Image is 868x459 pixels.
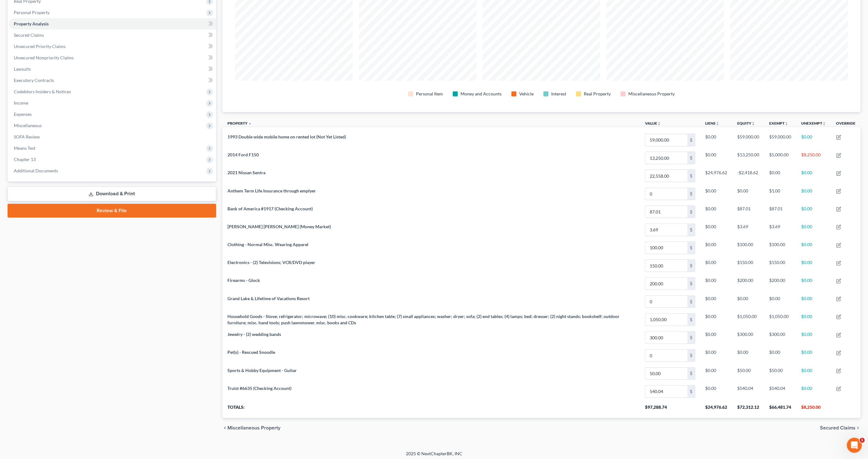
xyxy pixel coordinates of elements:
div: $ [687,224,695,236]
span: Electronics - (2) Televisions; VCR/DVD player [227,260,315,265]
span: Truist #6635 (Checking Account) [227,386,291,391]
input: 0.00 [645,242,687,254]
th: $24,976.62 [700,400,732,418]
td: $0.00 [700,275,732,293]
iframe: Intercom live chat [847,438,862,453]
div: $ [687,260,695,272]
td: $1,050.00 [764,310,796,328]
input: 0.00 [645,368,687,380]
td: $0.00 [700,329,732,347]
input: 0.00 [645,296,687,308]
span: [PERSON_NAME] [PERSON_NAME] (Money Market) [227,224,331,229]
a: Liensunfold_more [705,121,719,126]
td: $0.00 [700,257,732,275]
div: $ [687,134,695,146]
td: $150.00 [732,257,764,275]
span: Secured Claims [14,32,44,38]
td: $50.00 [732,364,764,382]
td: $0.00 [700,382,732,400]
span: Executory Contracts [14,78,54,83]
span: Personal Property [14,10,50,15]
span: 2021 Nissan Sentra [227,170,265,175]
td: $150.00 [764,257,796,275]
td: $1,050.00 [732,310,764,328]
span: Unsecured Nonpriority Claims [14,55,74,60]
span: Clothing - Normal Misc. Wearing Apparel [227,242,308,247]
th: $97,288.74 [640,400,700,418]
td: $50.00 [764,364,796,382]
td: $0.00 [700,185,732,203]
td: $0.00 [700,364,732,382]
a: Lawsuits [9,63,216,75]
a: Secured Claims [9,30,216,41]
i: expand_less [248,122,252,126]
input: 0.00 [645,224,687,236]
span: Expenses [14,111,32,117]
th: Totals: [222,400,640,418]
td: $0.00 [700,293,732,310]
span: Codebtors Insiders & Notices [14,89,71,94]
span: Grand Lake & Lifetime of Vacations Resort [227,296,310,301]
div: Miscellaneous Property [628,91,674,97]
button: Secured Claims chevron_right [820,425,860,430]
td: $0.00 [796,131,831,149]
span: 1993 Double wide mobile home on rented lot (Not Yet Listed) [227,134,346,139]
input: 0.00 [645,134,687,146]
span: Pet(s) - Rescued Snoodle [227,349,275,355]
span: Additional Documents [14,168,58,173]
td: $0.00 [796,275,831,293]
th: $66,481.74 [764,400,796,418]
td: $0.00 [796,293,831,310]
a: Executory Contracts [9,75,216,86]
a: Review & File [8,204,216,218]
td: $3.69 [764,221,796,239]
span: Anthem Term Life Insurance through emplyer [227,188,316,193]
span: Jewelry - (2) wedding bands [227,332,281,337]
a: Equityunfold_more [737,121,755,126]
th: $72,312.12 [732,400,764,418]
td: $300.00 [732,329,764,347]
td: $87.01 [732,203,764,221]
td: $24,976.62 [700,167,732,185]
td: $0.00 [732,347,764,364]
div: $ [687,188,695,200]
td: $200.00 [732,275,764,293]
td: $0.00 [700,310,732,328]
input: 0.00 [645,152,687,164]
div: Money and Accounts [460,91,501,97]
td: $100.00 [732,239,764,256]
a: Unsecured Nonpriority Claims [9,52,216,63]
i: unfold_more [657,122,661,126]
td: $0.00 [796,257,831,275]
span: 2014 Ford F150 [227,152,259,157]
td: $0.00 [796,239,831,256]
span: Household Goods - Stove; refrigerator; microwave; (10) misc. cookware; kitchen table; (7) small a... [227,314,620,325]
input: 0.00 [645,278,687,289]
td: $8,250.00 [796,149,831,167]
i: chevron_right [855,425,860,430]
td: $100.00 [764,239,796,256]
td: $0.00 [796,364,831,382]
div: $ [687,368,695,380]
td: $200.00 [764,275,796,293]
span: Income [14,100,28,105]
td: $300.00 [764,329,796,347]
span: Means Test [14,145,35,151]
td: $540.04 [732,382,764,400]
input: 0.00 [645,188,687,200]
span: Miscellaneous [14,123,42,128]
div: $ [687,314,695,326]
div: Vehicle [519,91,533,97]
td: $0.00 [796,203,831,221]
td: $0.00 [764,167,796,185]
a: Download & Print [8,186,216,201]
td: $0.00 [796,382,831,400]
a: Exemptunfold_more [769,121,788,126]
td: $0.00 [796,329,831,347]
td: $59,000.00 [764,131,796,149]
span: Secured Claims [820,425,855,430]
span: Chapter 13 [14,157,36,162]
span: Miscellaneous Property [227,425,280,430]
span: SOFA Review [14,134,40,139]
div: $ [687,278,695,289]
